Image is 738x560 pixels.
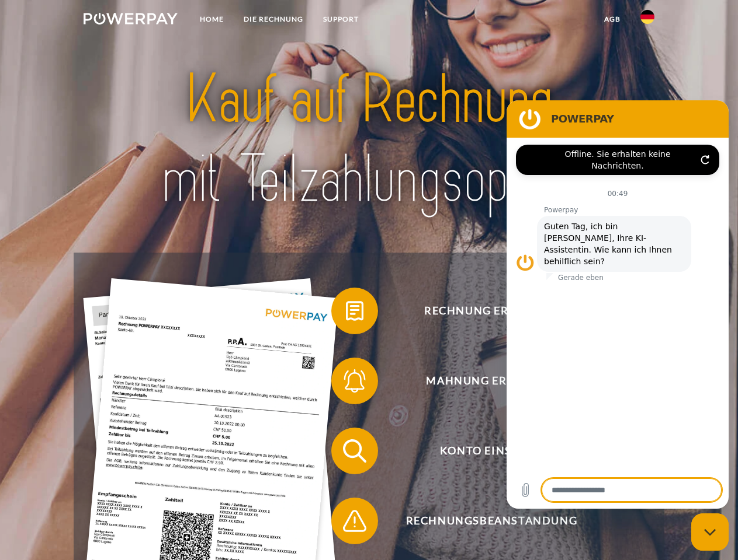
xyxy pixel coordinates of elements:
[190,9,234,30] a: Home
[348,498,635,544] span: Rechnungsbeanstandung
[691,513,729,551] iframe: Schaltfläche zum Öffnen des Messaging-Fensters; Konversation läuft
[331,288,635,334] button: Rechnung erhalten?
[348,288,635,334] span: Rechnung erhalten?
[348,428,635,474] span: Konto einsehen
[594,9,630,30] a: agb
[348,358,635,404] span: Mahnung erhalten?
[331,358,635,404] button: Mahnung erhalten?
[84,13,178,24] img: logo-powerpay-white.svg
[340,506,369,535] img: qb_warning.svg
[340,366,369,395] img: qb_bell.svg
[507,100,729,509] iframe: Messaging-Fenster
[112,56,626,223] img: title-powerpay_de.svg
[331,498,635,544] button: Rechnungsbeanstandung
[331,428,635,474] button: Konto einsehen
[340,296,369,325] img: qb_bill.svg
[640,10,654,24] img: de
[234,9,313,30] a: DIE RECHNUNG
[313,9,369,30] a: SUPPORT
[340,436,369,466] img: qb_search.svg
